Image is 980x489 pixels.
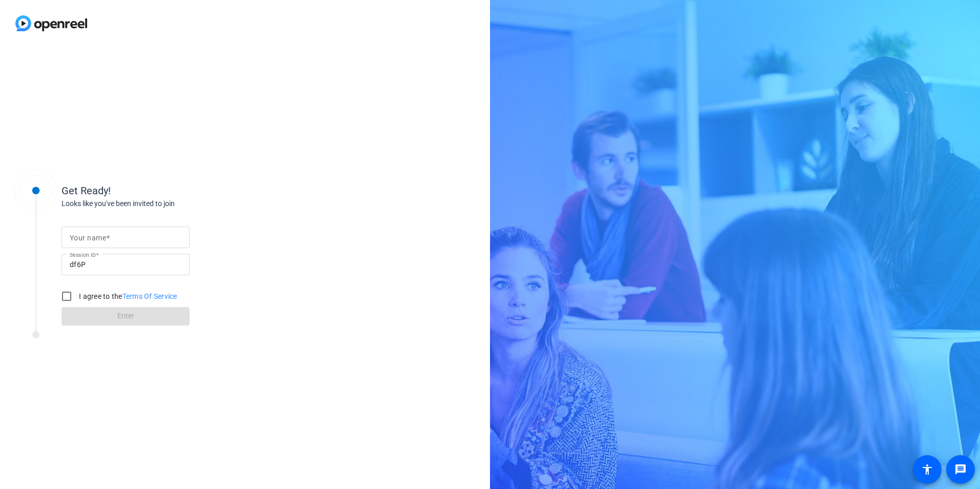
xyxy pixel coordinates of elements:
[77,291,177,301] label: I agree to the
[62,198,267,209] div: Looks like you've been invited to join
[62,183,267,198] div: Get Ready!
[954,463,967,476] mat-icon: message
[70,234,106,242] mat-label: Your name
[70,252,96,258] mat-label: Session ID
[122,292,177,300] a: Terms Of Service
[921,463,933,476] mat-icon: accessibility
